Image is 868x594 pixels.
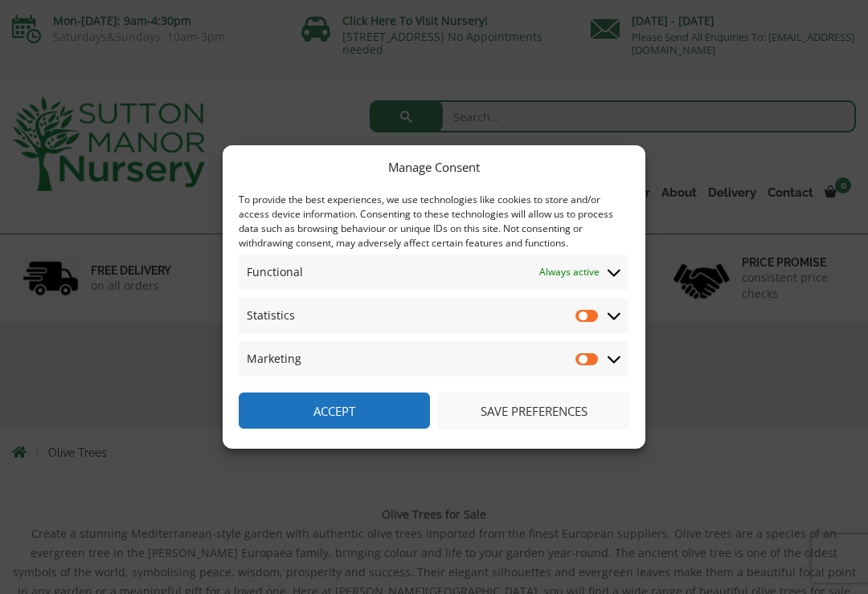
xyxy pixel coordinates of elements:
span: Always active [539,262,600,282]
summary: Marketing [239,341,628,376]
div: Manage Consent [388,157,480,177]
button: Save preferences [438,393,629,429]
span: Statistics [247,306,295,325]
summary: Functional Always active [239,254,628,290]
div: To provide the best experiences, we use technologies like cookies to store and/or access device i... [239,193,628,250]
span: Marketing [247,349,301,368]
summary: Statistics [239,298,628,333]
span: Functional [247,262,303,282]
button: Accept [239,393,430,429]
